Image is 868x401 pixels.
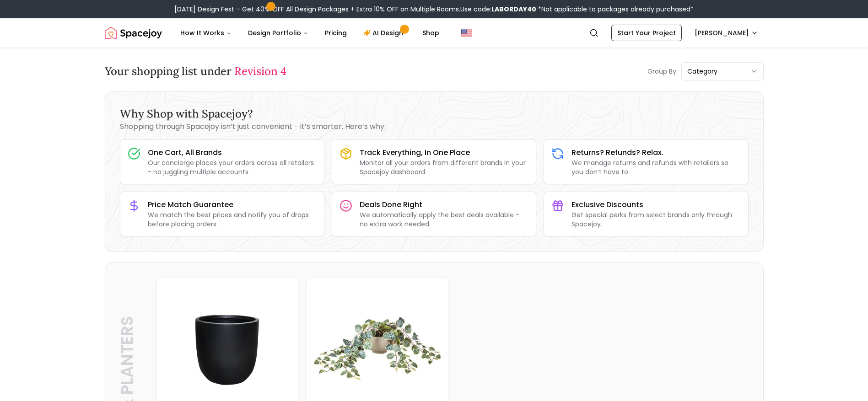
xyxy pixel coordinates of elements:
p: We manage returns and refunds with retailers so you don’t have to. [571,158,740,176]
h3: Returns? Refunds? Relax. [571,147,740,158]
button: Design Portfolio [241,24,316,42]
p: We automatically apply the best deals available - no extra work needed. [360,210,528,229]
p: Get special perks from select brands only through Spacejoy. [571,210,740,229]
span: Revision 4 [234,64,286,78]
a: Pricing [318,24,354,42]
h3: Exclusive Discounts [571,199,740,210]
p: Group By: [647,67,678,76]
h3: Price Match Guarantee [148,199,317,210]
p: We match the best prices and notify you of drops before placing orders. [148,210,317,229]
a: Spacejoy [105,24,162,42]
button: How It Works [173,24,239,42]
img: United States [461,27,472,38]
h3: One Cart, All Brands [148,147,317,158]
img: Spacejoy Logo [105,24,162,42]
b: LABORDAY40 [491,5,536,14]
a: Shop [415,24,447,42]
h3: Your shopping list under [105,64,286,79]
a: Start Your Project [611,25,682,41]
nav: Global [105,18,764,48]
h3: Deals Done Right [360,199,528,210]
span: *Not applicable to packages already purchased* [536,5,694,14]
div: [DATE] Design Fest – Get 40% OFF All Design Packages + Extra 10% OFF on Multiple Rooms. [174,5,694,14]
h3: Why Shop with Spacejoy? [120,107,749,121]
p: Monitor all your orders from different brands in your Spacejoy dashboard. [360,158,528,176]
h3: Track Everything, In One Place [360,147,528,158]
a: AI Design [356,24,413,42]
button: [PERSON_NAME] [689,25,764,41]
p: Shopping through Spacejoy isn’t just convenient - it’s smarter. Here’s why: [120,121,749,132]
p: Our concierge places your orders across all retailers - no juggling multiple accounts. [148,158,317,176]
nav: Main [173,24,447,42]
span: Use code: [460,5,536,14]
